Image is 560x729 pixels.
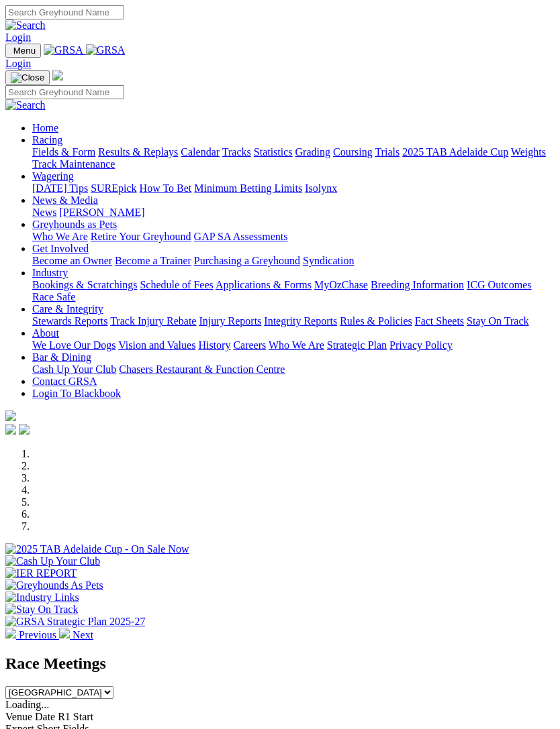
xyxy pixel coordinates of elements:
[32,363,116,375] a: Cash Up Your Club
[5,99,46,111] img: Search
[222,146,251,158] a: Tracks
[119,363,285,375] a: Chasers Restaurant & Function Centre
[32,255,112,266] a: Become an Owner
[59,629,93,640] a: Next
[5,628,16,638] img: chevron-left-pager-white.svg
[115,255,191,266] a: Become a Trainer
[511,146,546,158] a: Weights
[5,567,77,579] img: IER REPORT
[32,122,58,133] a: Home
[5,410,16,421] img: logo-grsa-white.png
[32,327,59,339] a: About
[32,315,555,327] div: Care & Integrity
[32,255,555,267] div: Get Involved
[5,711,32,722] span: Venue
[110,315,196,327] a: Track Injury Rebate
[216,279,312,290] a: Applications & Forms
[327,339,387,351] a: Strategic Plan
[340,315,412,327] a: Rules & Policies
[5,424,16,435] img: facebook.svg
[32,207,555,219] div: News & Media
[32,134,62,146] a: Racing
[5,699,49,710] span: Loading...
[5,655,555,673] h2: Race Meetings
[194,231,288,242] a: GAP SA Assessments
[73,629,93,640] span: Next
[19,629,56,640] span: Previous
[13,46,36,56] span: Menu
[32,182,88,194] a: [DATE] Tips
[32,279,137,290] a: Bookings & Scratchings
[371,279,464,290] a: Breeding Information
[5,579,103,592] img: Greyhounds As Pets
[233,339,266,351] a: Careers
[402,146,508,158] a: 2025 TAB Adelaide Cup
[375,146,400,158] a: Trials
[91,182,136,194] a: SUREpick
[140,279,213,290] a: Schedule of Fees
[467,315,528,327] a: Stay On Track
[32,158,115,170] a: Track Maintenance
[32,339,555,351] div: About
[32,207,56,218] a: News
[5,32,31,43] a: Login
[254,146,293,158] a: Statistics
[264,315,337,327] a: Integrity Reports
[32,182,555,194] div: Wagering
[32,315,107,327] a: Stewards Reports
[86,44,126,56] img: GRSA
[32,339,115,351] a: We Love Our Dogs
[5,5,124,19] input: Search
[35,711,55,722] span: Date
[295,146,330,158] a: Grading
[44,44,83,56] img: GRSA
[32,146,555,170] div: Racing
[32,170,74,182] a: Wagering
[5,629,59,640] a: Previous
[5,58,31,69] a: Login
[305,182,337,194] a: Isolynx
[52,70,63,80] img: logo-grsa-white.png
[198,339,230,351] a: History
[59,207,144,218] a: [PERSON_NAME]
[32,388,121,399] a: Login To Blackbook
[59,628,70,638] img: chevron-right-pager-white.svg
[181,146,220,158] a: Calendar
[32,267,68,278] a: Industry
[5,85,124,99] input: Search
[269,339,324,351] a: Who We Are
[32,194,98,206] a: News & Media
[98,146,178,158] a: Results & Replays
[58,711,93,722] span: R1 Start
[91,231,191,242] a: Retire Your Greyhound
[467,279,531,290] a: ICG Outcomes
[194,182,302,194] a: Minimum Betting Limits
[32,279,555,303] div: Industry
[32,243,89,254] a: Get Involved
[32,363,555,376] div: Bar & Dining
[194,255,300,266] a: Purchasing a Greyhound
[415,315,464,327] a: Fact Sheets
[333,146,373,158] a: Coursing
[32,291,75,302] a: Race Safe
[32,146,95,158] a: Fields & Form
[5,19,46,32] img: Search
[32,231,555,243] div: Greyhounds as Pets
[5,604,78,616] img: Stay On Track
[5,44,41,58] button: Toggle navigation
[19,424,30,435] img: twitter.svg
[118,339,195,351] a: Vision and Values
[5,555,100,567] img: Cash Up Your Club
[5,543,189,555] img: 2025 TAB Adelaide Cup - On Sale Now
[5,616,145,628] img: GRSA Strategic Plan 2025-27
[303,255,354,266] a: Syndication
[140,182,192,194] a: How To Bet
[32,303,103,315] a: Care & Integrity
[389,339,453,351] a: Privacy Policy
[32,376,97,387] a: Contact GRSA
[11,72,44,83] img: Close
[5,70,50,85] button: Toggle navigation
[32,351,91,363] a: Bar & Dining
[199,315,261,327] a: Injury Reports
[314,279,368,290] a: MyOzChase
